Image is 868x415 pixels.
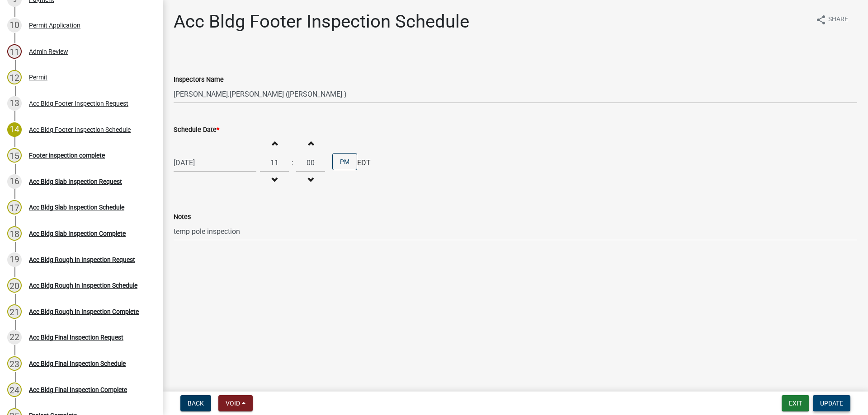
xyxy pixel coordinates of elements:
button: Void [218,395,253,411]
button: Back [180,395,211,411]
button: Exit [782,395,809,411]
div: Acc Bldg Final Inspection Complete [29,387,127,393]
label: Notes [174,214,191,220]
div: 12 [7,70,22,84]
div: Acc Bldg Rough In Inspection Request [29,256,135,263]
div: 16 [7,174,22,189]
h1: Acc Bldg Footer Inspection Schedule [174,11,469,33]
div: Acc Bldg Slab Inspection Schedule [29,204,124,210]
div: Acc Bldg Footer Inspection Schedule [29,126,131,133]
div: 17 [7,200,22,214]
div: 11 [7,44,22,59]
div: Acc Bldg Final Inspection Schedule [29,360,126,367]
div: Acc Bldg Final Inspection Request [29,334,123,340]
div: 23 [7,356,22,371]
label: Schedule Date [174,127,219,133]
i: share [816,14,826,25]
div: Acc Bldg Rough In Inspection Complete [29,308,139,315]
button: Update [813,395,850,411]
span: EDT [357,158,371,168]
div: Acc Bldg Footer Inspection Request [29,100,128,107]
div: 22 [7,330,22,345]
label: Inspectors Name [174,77,224,83]
input: Minutes [296,154,325,172]
input: mm/dd/yyyy [174,154,256,172]
span: Back [188,400,204,407]
div: 14 [7,122,22,137]
div: Permit [29,74,47,80]
span: Share [828,14,848,25]
div: 15 [7,148,22,163]
button: shareShare [808,11,855,28]
div: 13 [7,96,22,111]
div: Acc Bldg Rough In Inspection Schedule [29,282,137,289]
div: Acc Bldg Slab Inspection Request [29,178,122,185]
div: Admin Review [29,48,68,55]
button: PM [332,153,357,170]
input: Hours [260,154,289,172]
div: Footer inspection complete [29,152,105,159]
div: 18 [7,226,22,241]
div: 24 [7,382,22,397]
div: Permit Application [29,22,80,28]
div: 21 [7,304,22,319]
div: 20 [7,278,22,293]
div: 10 [7,18,22,33]
div: 19 [7,252,22,267]
span: Update [820,400,843,407]
div: : [289,158,296,168]
div: Acc Bldg Slab Inspection Complete [29,230,126,237]
span: Void [226,400,240,407]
